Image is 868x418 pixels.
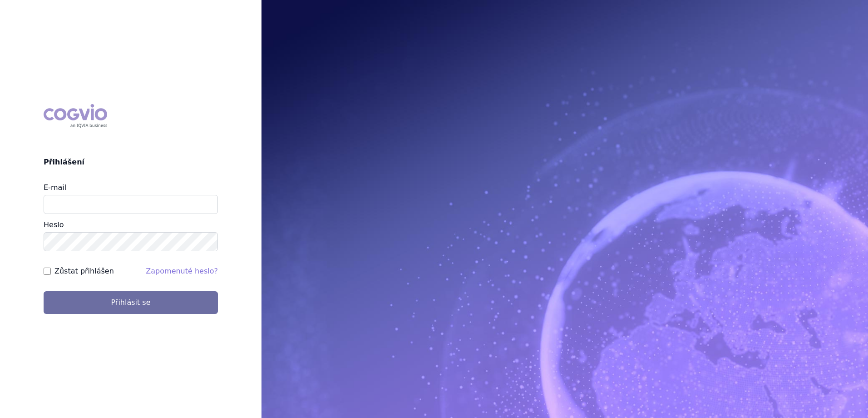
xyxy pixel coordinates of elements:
div: COGVIO [44,104,107,128]
label: E-mail [44,183,66,192]
h2: Přihlášení [44,157,218,168]
label: Zůstat přihlášen [54,266,114,277]
a: Zapomenuté heslo? [146,267,218,275]
label: Heslo [44,220,64,229]
button: Přihlásit se [44,291,218,314]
